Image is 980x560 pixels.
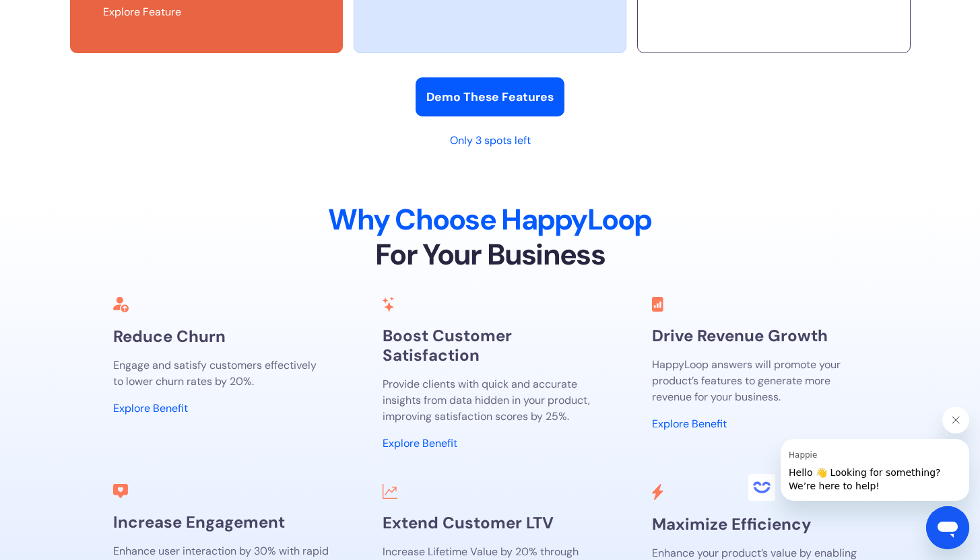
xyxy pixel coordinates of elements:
a: Learn More About This Feature [103,5,181,19]
h3: Boost Customer Satisfaction [383,326,598,365]
iframe: Close message from Happie [942,407,969,433]
div: Happie says "Hello 👋 Looking for something? We’re here to help!". Open messaging window to contin... [748,407,969,501]
a: Learn More About This Benefit [652,417,727,431]
img: HappyLoop is the best [652,297,663,312]
div: Demo These Features [426,88,554,106]
a: Demo These Features [416,77,564,116]
h3: Reduce Churn [113,327,329,347]
iframe: Message from Happie [781,439,969,501]
img: HappyLoop is the best [113,484,128,498]
h3: Increase Engagement [113,513,329,532]
img: HappyLoop is the best [383,484,397,499]
div: Only 3 spots left [70,133,911,149]
p: HappyLoop answers will promote your product’s features to generate more revenue for your business. [652,357,868,405]
img: HappyLoop is the best [113,297,129,312]
span: For Your Business [375,236,605,273]
a: Learn More About This Benefit [383,436,457,450]
iframe: no content [748,474,775,501]
h3: Drive Revenue Growth [652,326,868,346]
h3: Extend Customer LTV [383,514,598,533]
img: HappyLoop is the best [383,297,394,312]
p: Engage and satisfy customers effectively to lower churn rates by 20%. [113,357,329,390]
h3: Maximize Efficiency [652,515,868,534]
a: Learn More About This Benefit [113,401,188,415]
img: HappyLoop is the best [652,484,663,500]
iframe: Button to launch messaging window [926,506,969,549]
p: Provide clients with quick and accurate insights from data hidden in your product, improving sati... [383,376,598,425]
h2: Why Choose HappyLoop [113,203,868,273]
